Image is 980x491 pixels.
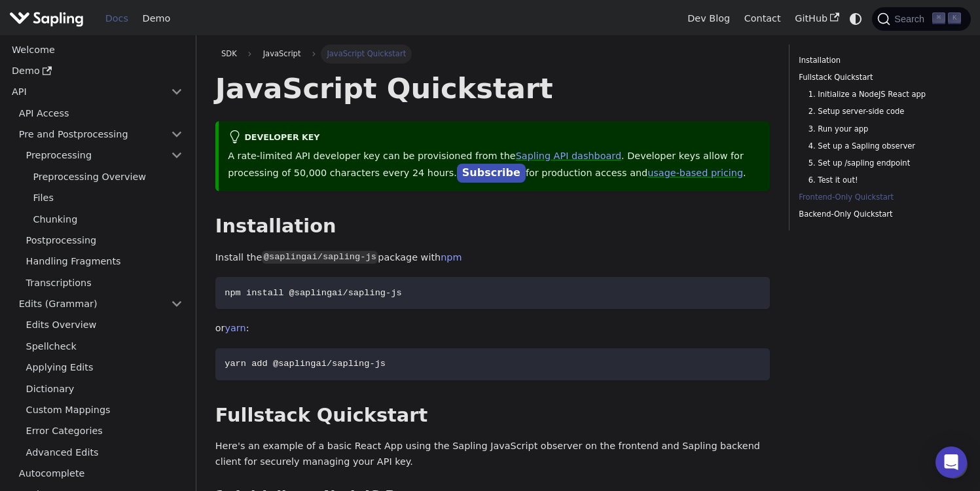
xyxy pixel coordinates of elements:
[225,323,246,333] a: yarn
[808,88,952,101] a: 1. Initialize a NodeJS React app
[257,45,307,63] span: JavaScript
[799,54,956,67] a: Installation
[215,404,770,427] h2: Fullstack Quickstart
[5,82,164,101] a: API
[890,14,932,24] span: Search
[136,9,177,29] a: Demo
[19,336,190,355] a: Spellcheck
[808,174,952,187] a: 6. Test it out!
[9,9,88,28] a: Sapling.ai
[262,251,378,264] code: @saplingai/sapling-js
[26,167,190,186] a: Preprocessing Overview
[215,71,770,106] h1: JavaScript Quickstart
[225,359,386,369] span: yarn add @saplingai/sapling-js
[19,146,190,165] a: Preprocessing
[12,103,190,122] a: API Access
[19,358,190,377] a: Applying Edits
[12,464,190,483] a: Autocomplete
[221,49,237,58] span: SDK
[647,168,743,178] a: usage-based pricing
[788,9,846,29] a: GitHub
[26,189,190,208] a: Files
[808,140,952,153] a: 4. Set up a Sapling observer
[799,71,956,84] a: Fullstack Quickstart
[215,321,770,336] p: or :
[19,273,190,292] a: Transcriptions
[164,82,190,101] button: Collapse sidebar category 'API'
[808,157,952,170] a: 5. Set up /sapling endpoint
[12,295,190,314] a: Edits (Grammar)
[19,379,190,398] a: Dictionary
[948,12,961,24] kbd: K
[215,439,770,470] p: Here's an example of a basic React App using the Sapling JavaScript observer on the frontend and ...
[19,443,190,462] a: Advanced Edits
[19,231,190,250] a: Postprocessing
[12,125,190,144] a: Pre and Postprocessing
[808,105,952,118] a: 2. Setup server-side code
[215,250,770,266] p: Install the package with
[215,45,770,63] nav: Breadcrumbs
[215,215,770,238] h2: Installation
[737,9,788,29] a: Contact
[5,62,190,81] a: Demo
[935,446,967,478] div: Open Intercom Messenger
[808,123,952,136] a: 3. Run your app
[457,164,526,183] a: Subscribe
[932,12,945,24] kbd: ⌘
[680,9,736,29] a: Dev Blog
[441,252,462,263] a: npm
[98,9,136,29] a: Docs
[321,45,412,63] span: JavaScript Quickstart
[799,191,956,204] a: Frontend-Only Quickstart
[516,151,621,161] a: Sapling API dashboard
[19,401,190,420] a: Custom Mappings
[872,7,970,31] button: Search (Command+K)
[26,209,190,228] a: Chunking
[228,149,761,181] p: A rate-limited API developer key can be provisioned from the . Developer keys allow for processin...
[9,9,84,28] img: Sapling.ai
[5,40,190,59] a: Welcome
[228,130,761,146] div: Developer Key
[846,9,865,28] button: Switch between dark and light mode (currently system mode)
[215,45,243,63] a: SDK
[19,422,190,441] a: Error Categories
[799,208,956,221] a: Backend-Only Quickstart
[19,316,190,335] a: Edits Overview
[225,288,401,298] span: npm install @saplingai/sapling-js
[19,252,190,271] a: Handling Fragments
